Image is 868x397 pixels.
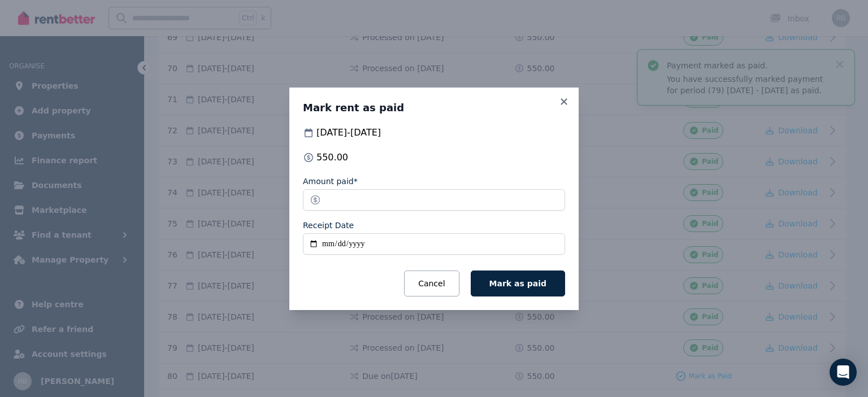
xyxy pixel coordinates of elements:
div: Open Intercom Messenger [830,359,857,386]
span: 550.00 [316,151,348,164]
span: Mark as paid [489,279,546,288]
span: [DATE] - [DATE] [316,126,381,139]
button: Mark as paid [471,271,565,296]
h3: Mark rent as paid [303,101,565,115]
label: Amount paid* [303,176,358,187]
button: Cancel [404,271,459,296]
label: Receipt Date [303,220,354,231]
